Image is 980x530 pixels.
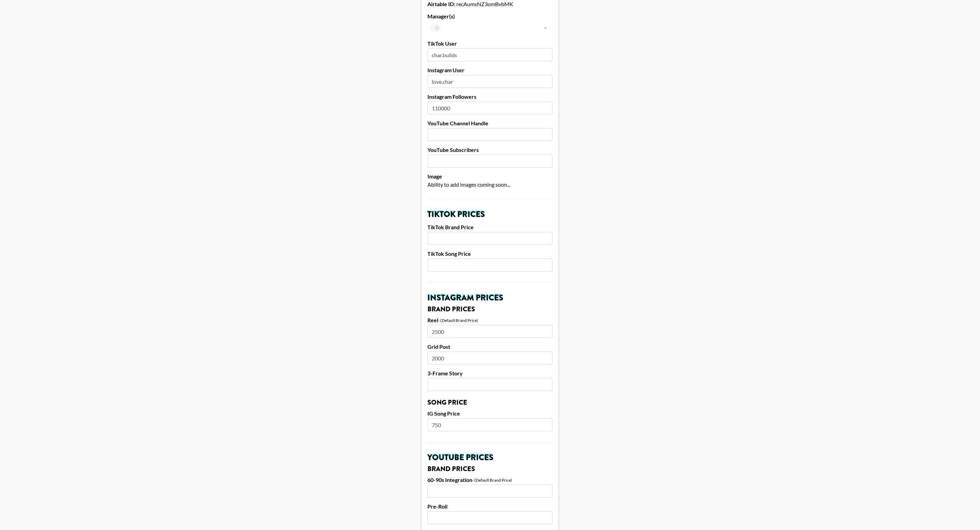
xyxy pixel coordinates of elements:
[427,224,553,231] label: TikTok Brand Price
[427,294,553,302] h2: Instagram Prices
[438,318,478,323] div: - (Default Brand Price)
[427,343,553,350] label: Grid Post
[427,370,553,377] label: 3-Frame Story
[427,210,553,218] h2: TikTok Prices
[427,317,438,324] label: Reel
[427,146,553,153] label: YouTube Subscribers
[427,466,553,472] h3: Brand Prices
[427,181,510,188] span: Ability to add images coming soon...
[427,120,553,127] label: YouTube Channel Handle
[427,250,553,257] label: TikTok Song Price
[427,410,553,417] label: IG Song Price
[427,503,553,510] label: Pre-Roll
[427,306,553,313] h3: Brand Prices
[427,453,553,462] h2: YouTube Prices
[427,1,553,7] div: recAumsNZ3omBvbMK
[472,478,512,483] div: - (Default Brand Price)
[427,399,553,406] h3: Song Price
[427,173,553,180] label: Image
[427,67,553,74] label: Instagram User
[427,1,455,7] strong: Airtable ID:
[427,93,553,100] label: Instagram Followers
[427,40,553,47] label: TikTok User
[427,477,472,483] label: 60-90s Integration
[427,13,553,20] label: Manager(s)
